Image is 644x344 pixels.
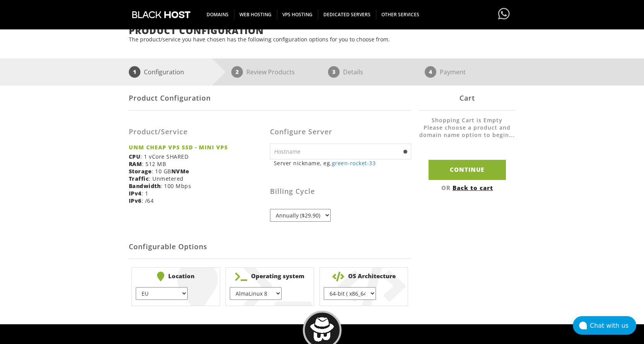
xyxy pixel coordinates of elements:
h3: Billing Cycle [270,188,411,195]
input: Hostname [270,144,411,159]
b: OS Architecture [324,272,404,281]
strong: UNM CHEAP VPS SSD - MINI VPS [129,144,264,151]
p: The product/service you have chosen has the following configuration options for you to choose from. [129,36,516,43]
b: RAM [129,160,142,168]
input: Continue [429,160,506,180]
span: DEDICATED SERVERS [318,10,376,19]
span: OTHER SERVICES [376,10,425,19]
span: 1 [129,66,140,78]
span: 4 [425,66,436,78]
select: } } } } } } [136,287,188,300]
h1: Product Configuration [129,26,516,36]
b: Location [136,272,216,281]
select: } } } } } } } } } } } } } } } } [230,287,282,300]
b: IPv4 [129,190,142,197]
span: WEB HOSTING [234,10,277,19]
b: Storage [129,168,152,175]
button: Chat with us [573,316,636,335]
span: 2 [231,66,243,78]
a: green-rocket-33 [332,159,376,167]
b: Traffic [129,175,149,182]
div: : 1 vCore SHARED : 512 MB : 10 GB : Unmetered : 100 Mbps : 1 : /64 [129,116,270,210]
div: Cart [419,86,516,111]
h3: Configure Server [270,128,411,136]
a: Back to cart [453,184,493,192]
small: Server nickname, eg. [274,159,411,167]
b: CPU [129,153,141,160]
div: OR [419,184,516,192]
p: Details [343,66,363,78]
img: BlackHOST mascont, Blacky. [310,317,334,342]
div: Chat with us [590,322,636,329]
h3: Product/Service [129,128,264,136]
b: Operating system [230,272,310,281]
b: IPv6 [129,197,142,204]
p: Payment [440,66,466,78]
b: Bandwidth [129,182,161,190]
span: VPS HOSTING [277,10,318,19]
div: Product Configuration [129,86,411,111]
select: } } [324,287,376,300]
p: Review Products [246,66,295,78]
b: NVMe [171,168,190,175]
h2: Configurable Options [129,235,411,259]
li: Shopping Cart is Empty Please choose a product and domain name option to begin... [419,116,516,146]
span: DOMAINS [201,10,234,19]
span: 3 [328,66,340,78]
p: Configuration [144,66,184,78]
